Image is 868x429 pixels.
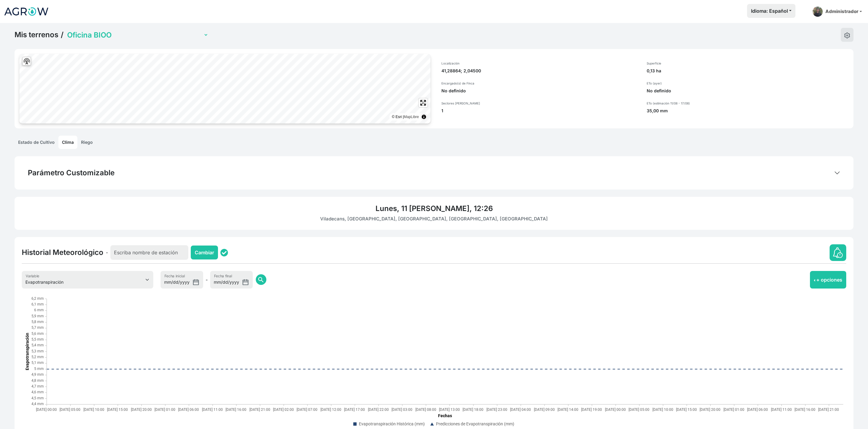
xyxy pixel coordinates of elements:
text: [DATE] 01:00 [723,408,744,412]
text: [DATE] 23:00 [486,408,507,412]
text: [DATE] 18:00 [463,408,483,412]
text: 5,3 mm [31,349,44,353]
text: 5,2 mm [31,355,44,359]
text: Fechas [438,413,452,418]
p: ETo (ayer) [647,81,849,85]
span: - [206,276,208,283]
span: / [61,30,63,39]
g: Predicciones de Evapotranspiración (mm) series is showing, press enter to hide the Predicciones d... [431,421,514,426]
text: 6 mm [34,308,44,312]
text: 4,5 mm [31,396,44,400]
button: Cambiar [191,246,218,259]
img: admin-picture [812,6,823,17]
text: 4,9 mm [31,372,44,377]
text: Evapotranspiración [25,333,30,370]
button: Parámetro Customizable [22,163,846,182]
a: Mis terrenos [15,30,58,39]
text: [DATE] 13:00 [439,408,460,412]
text: [DATE] 04:00 [510,408,531,412]
text: 4,7 mm [31,384,44,388]
a: Clima [58,136,77,149]
text: [DATE] 00:00 [605,408,626,412]
p: Encargado(s) de Finca [441,81,640,85]
div: © Esri | [392,114,419,120]
button: + opciones [810,271,846,289]
text: 5,4 mm [31,343,44,347]
span: - [106,249,108,256]
text: 5,5 mm [31,337,44,342]
text: [DATE] 20:00 [700,408,720,412]
p: 41,28864; 2,04500 [441,68,640,74]
a: Riego [77,136,96,149]
summary: Toggle attribution [420,113,427,120]
p: 0,13 ha [647,68,849,74]
img: edit [844,32,850,38]
a: Administrador [810,4,864,19]
h4: Lunes, 11 [PERSON_NAME], 12:26 [22,204,846,213]
span: search [257,276,265,283]
text: [DATE] 21:00 [818,408,839,412]
a: MapLibre [404,115,419,119]
text: [DATE] 20:00 [131,408,152,412]
text: [DATE] 12:00 [320,408,341,412]
text: [DATE] 22:00 [368,408,389,412]
button: Enter fullscreen [419,98,427,107]
text: [DATE] 14:00 [558,408,578,412]
h4: Historial Meteorológico [22,248,103,257]
text: [DATE] 15:00 [676,408,697,412]
text: [DATE] 17:00 [344,408,365,412]
text: [DATE] 21:00 [249,408,270,412]
p: Superficie [647,61,849,65]
text: [DATE] 06:00 [747,408,768,412]
p: Viladecans, [GEOGRAPHIC_DATA], [GEOGRAPHIC_DATA], [GEOGRAPHIC_DATA], [GEOGRAPHIC_DATA] [22,216,846,223]
input: Escriba nombre de estación [110,245,188,260]
text: [DATE] 02:00 [273,408,294,412]
p: Sectores [PERSON_NAME] [441,101,640,105]
text: [DATE] 05:00 [60,408,80,412]
text: [DATE] 07:00 [297,408,317,412]
text: 6,1 mm [31,302,44,306]
text: 6,2 mm [31,296,44,301]
p: No definido [441,88,640,94]
button: Idioma: Español [747,4,795,18]
text: Evapotranspiración Histórica (mm) [359,421,425,426]
text: [DATE] 09:00 [534,408,555,412]
g: Evapotranspiración Histórica (mm) series is showing, press enter to hide the Evapotranspiración H... [353,421,425,426]
text: [DATE] 08:00 [415,408,436,412]
text: 5 mm [34,367,44,371]
button: search [256,274,266,285]
text: Predicciones de Evapotranspiración (mm) [436,421,514,426]
text: [DATE] 16:00 [226,408,246,412]
text: [DATE] 00:00 [36,408,57,412]
text: [DATE] 10:00 [652,408,673,412]
p: 35,00 mm [647,108,849,114]
text: 5,8 mm [31,320,44,324]
text: [DATE] 06:00 [178,408,199,412]
img: Zoom to locations [23,58,31,65]
p: ETo (estimación 11/08 - 17/08) [647,101,849,105]
img: Logo [4,4,49,19]
p: No definido [647,88,849,94]
text: [DATE] 16:00 [795,408,815,412]
text: [DATE] 10:00 [83,408,104,412]
text: 4,8 mm [31,378,44,383]
text: [DATE] 15:00 [107,408,128,412]
text: [DATE] 19:00 [581,408,602,412]
h4: Parámetro Customizable [28,168,115,177]
select: Land Selector [66,30,208,40]
text: 5,6 mm [31,332,44,336]
p: 1 [441,108,640,114]
text: 4,4 mm [31,402,44,406]
text: [DATE] 11:00 [202,408,223,412]
a: Estado de Cultivo [15,136,58,149]
text: 5,1 mm [31,361,44,365]
text: [DATE] 05:00 [629,408,649,412]
text: [DATE] 03:00 [392,408,412,412]
text: [DATE] 01:00 [154,408,175,412]
div: Fit to Bounds [22,57,31,65]
p: Localización [441,61,640,65]
text: 5,9 mm [31,314,44,318]
text: 4,6 mm [31,390,44,394]
img: status [220,249,228,256]
text: 5,7 mm [31,325,44,330]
